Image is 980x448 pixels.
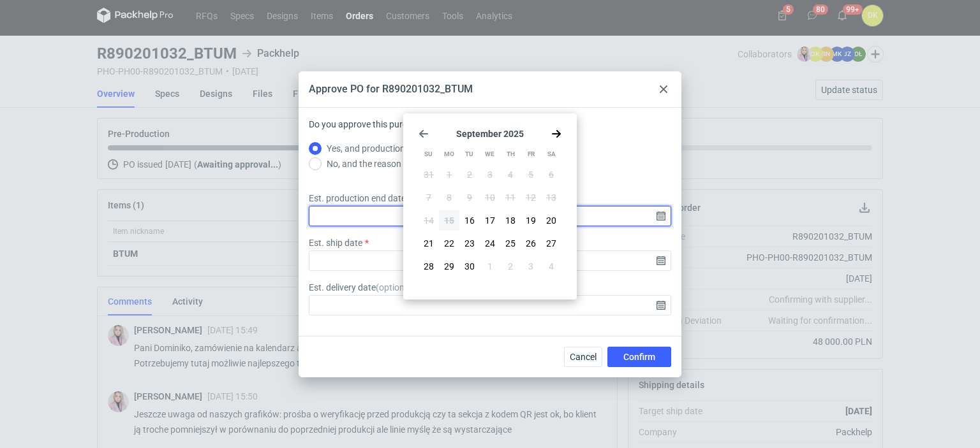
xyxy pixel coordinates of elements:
[444,214,454,227] span: 15
[487,168,493,181] span: 3
[424,237,434,250] span: 21
[419,233,439,254] button: Sun Sep 21 2025
[551,129,561,139] svg: Go forward 1 month
[546,214,556,227] span: 20
[464,260,475,273] span: 30
[444,260,454,273] span: 29
[521,187,541,208] button: Fri Sep 12 2025
[459,144,479,164] div: Tu
[549,168,554,181] span: 6
[500,256,521,277] button: Thu Oct 02 2025
[459,164,480,185] button: Tue Sep 02 2025
[419,164,439,185] button: Sun Aug 31 2025
[541,210,561,231] button: Sat Sep 20 2025
[309,82,473,96] div: Approve PO for R890201032_BTUM
[521,164,541,185] button: Fri Sep 05 2025
[500,187,521,208] button: Thu Sep 11 2025
[541,187,561,208] button: Sat Sep 13 2025
[541,233,561,254] button: Sat Sep 27 2025
[508,260,513,273] span: 2
[424,214,434,227] span: 14
[459,256,480,277] button: Tue Sep 30 2025
[459,233,480,254] button: Tue Sep 23 2025
[487,260,493,273] span: 1
[508,168,513,181] span: 4
[564,347,602,367] button: Cancel
[549,260,554,273] span: 4
[521,144,541,164] div: Fr
[464,237,475,250] span: 23
[439,187,459,208] button: Mon Sep 08 2025
[424,168,434,181] span: 31
[439,233,459,254] button: Mon Sep 22 2025
[500,233,521,254] button: Thu Sep 25 2025
[309,118,454,141] label: Do you approve this purchase order?
[528,260,533,273] span: 3
[485,191,495,204] span: 10
[501,144,521,164] div: Th
[521,256,541,277] button: Fri Oct 03 2025
[623,352,655,361] span: Confirm
[309,192,406,205] label: Est. production end date
[480,164,500,185] button: Wed Sep 03 2025
[528,168,533,181] span: 5
[526,214,536,227] span: 19
[480,256,500,277] button: Wed Oct 01 2025
[424,260,434,273] span: 28
[467,191,472,204] span: 9
[419,256,439,277] button: Sun Sep 28 2025
[500,164,521,185] button: Thu Sep 04 2025
[480,210,500,231] button: Wed Sep 17 2025
[505,191,516,204] span: 11
[607,347,671,367] button: Confirm
[439,210,459,231] button: Mon Sep 15 2025
[464,214,475,227] span: 16
[419,187,439,208] button: Sun Sep 07 2025
[505,214,516,227] span: 18
[480,144,500,164] div: We
[570,352,597,361] span: Cancel
[480,187,500,208] button: Wed Sep 10 2025
[521,233,541,254] button: Fri Sep 26 2025
[447,191,452,204] span: 8
[426,191,431,204] span: 7
[309,281,415,294] label: Est. delivery date
[376,282,415,293] span: ( optional )
[439,256,459,277] button: Mon Sep 29 2025
[439,144,459,164] div: Mo
[485,214,495,227] span: 17
[309,236,362,249] label: Est. ship date
[546,191,556,204] span: 13
[419,144,438,164] div: Su
[444,237,454,250] span: 22
[541,164,561,185] button: Sat Sep 06 2025
[546,237,556,250] span: 27
[542,144,561,164] div: Sa
[526,237,536,250] span: 26
[459,210,480,231] button: Tue Sep 16 2025
[500,210,521,231] button: Thu Sep 18 2025
[480,233,500,254] button: Wed Sep 24 2025
[521,210,541,231] button: Fri Sep 19 2025
[439,164,459,185] button: Mon Sep 01 2025
[419,210,439,231] button: Sun Sep 14 2025
[419,129,561,139] section: September 2025
[467,168,472,181] span: 2
[447,168,452,181] span: 1
[526,191,536,204] span: 12
[485,237,495,250] span: 24
[505,237,516,250] span: 25
[459,187,480,208] button: Tue Sep 09 2025
[541,256,561,277] button: Sat Oct 04 2025
[419,129,429,139] svg: Go back 1 month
